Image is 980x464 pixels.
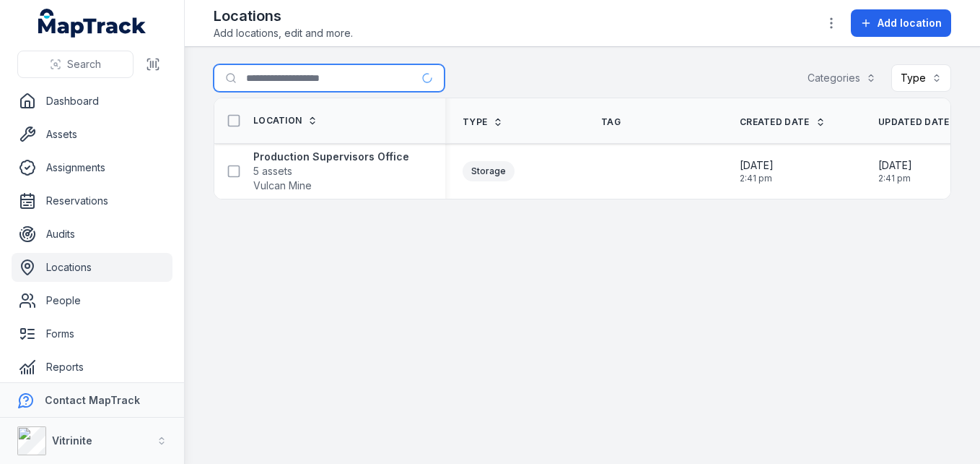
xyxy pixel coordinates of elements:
[214,26,353,40] span: Add locations, edit and more.
[38,9,146,38] a: MapTrack
[253,150,409,193] a: Production Supervisors Office5 assetsVulcan Mine
[253,150,409,164] strong: Production Supervisors Office
[740,116,826,128] a: Created Date
[878,116,966,128] a: Updated Date
[740,173,774,184] span: 2:41 pm
[12,153,172,182] a: Assignments
[740,158,774,173] span: [DATE]
[12,120,172,149] a: Assets
[12,186,172,215] a: Reservations
[851,9,951,37] button: Add location
[878,158,912,184] time: 29/07/2025, 2:41:45 pm
[463,116,503,128] a: Type
[253,179,312,193] span: Vulcan Mine
[798,64,885,92] button: Categories
[253,164,292,179] span: 5 assets
[253,115,302,126] span: Location
[12,319,172,348] a: Forms
[12,353,172,382] a: Reports
[12,253,172,282] a: Locations
[45,394,140,406] strong: Contact MapTrack
[463,161,515,181] div: Storage
[17,51,134,78] button: Search
[740,158,774,184] time: 29/07/2025, 2:41:45 pm
[12,220,172,249] a: Audits
[878,116,950,128] span: Updated Date
[12,87,172,116] a: Dashboard
[253,115,318,126] a: Location
[52,434,92,447] strong: Vitrinite
[463,116,487,128] span: Type
[740,116,810,128] span: Created Date
[891,64,951,92] button: Type
[214,6,353,26] h2: Locations
[878,158,912,173] span: [DATE]
[67,57,101,72] span: Search
[12,286,172,315] a: People
[878,16,942,30] span: Add location
[878,173,912,184] span: 2:41 pm
[601,116,621,128] span: Tag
